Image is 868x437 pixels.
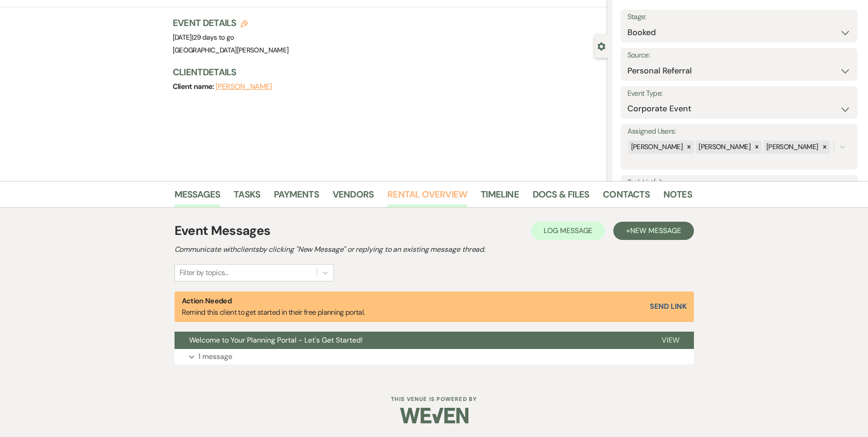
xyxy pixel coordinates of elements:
h3: Event Details [173,16,289,29]
span: View [662,335,679,345]
p: 1 message [198,351,232,363]
div: [PERSON_NAME] [696,140,752,154]
button: Welcome to Your Planning Portal - Let's Get Started! [175,332,647,349]
span: Client name: [173,82,216,91]
label: Assigned Users: [627,125,851,138]
span: [DATE] [173,33,234,42]
a: Payments [274,187,319,207]
span: Welcome to Your Planning Portal - Let's Get Started! [189,335,363,345]
button: 1 message [175,349,694,364]
div: Filter by topics... [180,267,228,278]
h3: Client Details [173,66,599,78]
a: Messages [175,187,221,207]
button: Send Link [650,303,686,310]
a: Docs & Files [533,187,589,207]
h2: Communicate with clients by clicking "New Message" or replying to an existing message thread. [175,244,694,255]
img: Weven Logo [400,400,468,432]
a: Timeline [481,187,519,207]
span: Log Message [544,226,592,235]
button: View [647,332,694,349]
button: Log Message [531,222,605,240]
button: [PERSON_NAME] [216,83,272,90]
span: | [192,33,234,42]
label: Stage: [627,10,851,24]
a: Vendors [333,187,374,207]
a: Rental Overview [387,187,467,207]
h1: Event Messages [175,221,271,240]
button: +New Message [613,222,693,240]
p: Remind this client to get started in their free planning portal. [182,295,365,318]
span: [GEOGRAPHIC_DATA][PERSON_NAME] [173,46,289,55]
button: Close lead details [597,42,606,50]
a: Contacts [603,187,650,207]
span: New Message [630,226,681,235]
strong: Action Needed [182,296,232,306]
span: 29 days to go [193,33,234,42]
a: Tasks [234,187,260,207]
div: [PERSON_NAME] [764,140,820,154]
a: Notes [663,187,692,207]
label: Task List(s): [627,176,851,189]
label: Source: [627,49,851,62]
label: Event Type: [627,87,851,100]
div: [PERSON_NAME] [628,140,684,154]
